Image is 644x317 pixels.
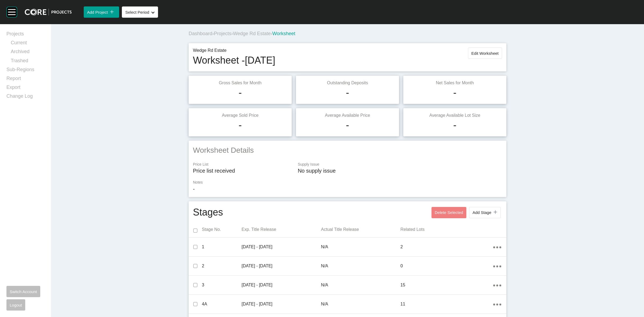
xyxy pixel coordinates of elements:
[300,112,395,118] p: Average Available Price
[202,263,241,269] p: 2
[241,244,321,250] p: [DATE] - [DATE]
[473,210,491,215] span: Add Stage
[346,86,349,99] h1: -
[321,227,400,232] p: Actual Title Release
[471,51,499,56] span: Edit Worksheet
[321,282,400,288] p: N/A
[321,301,400,307] p: N/A
[202,282,241,288] p: 3
[241,301,321,307] p: [DATE] - [DATE]
[435,210,463,215] span: Delete Selected
[25,9,72,16] img: core-logo-dark.3138cae2.png
[241,282,321,288] p: [DATE] - [DATE]
[193,162,292,167] p: Price List
[469,207,501,218] button: Add Stage
[321,263,400,269] p: N/A
[400,282,493,288] p: 15
[6,299,25,311] button: Logout
[193,206,223,220] h1: Stages
[202,227,241,232] p: Stage No.
[11,57,45,66] a: Trashed
[231,31,233,36] span: ›
[10,303,22,307] span: Logout
[84,6,119,18] button: Add Project
[300,80,395,86] p: Outstanding Deposits
[468,48,502,59] button: Edit Worksheet
[193,167,292,174] p: Price list received
[408,112,502,118] p: Average Available Lot Size
[193,112,287,118] p: Average Sold Price
[271,31,272,36] span: ›
[408,80,502,86] p: Net Sales for Month
[6,84,45,93] a: Export
[400,301,493,307] p: 11
[6,31,45,39] a: Projects
[239,118,242,132] h1: -
[193,185,502,193] p: -
[202,244,241,250] p: 1
[11,39,45,48] a: Current
[298,162,502,167] p: Supply Issue
[6,286,40,297] button: Switch Account
[193,54,275,67] h1: Worksheet - [DATE]
[11,48,45,57] a: Archived
[87,10,108,14] span: Add Project
[212,31,214,36] span: ›
[241,227,321,232] p: Exp. Title Release
[431,207,466,218] button: Delete Selected
[272,31,295,36] span: Worksheet
[321,244,400,250] p: N/A
[400,263,493,269] p: 0
[214,31,231,36] a: Projects
[10,289,37,294] span: Switch Account
[125,10,149,14] span: Select Period
[193,80,287,86] p: Gross Sales for Month
[400,244,493,250] p: 2
[453,86,456,99] h1: -
[346,118,349,132] h1: -
[453,118,456,132] h1: -
[189,31,212,36] a: Dashboard
[193,180,502,185] p: Notes
[202,301,241,307] p: 4A
[239,86,242,99] h1: -
[122,6,158,18] button: Select Period
[298,167,502,174] p: No supply issue
[400,227,493,232] p: Related Lots
[233,31,271,36] a: Wedge Rd Estate
[6,75,45,84] a: Report
[193,48,275,53] p: Wedge Rd Estate
[6,66,45,75] a: Sub-Regions
[193,145,502,155] h2: Worksheet Details
[6,93,45,102] a: Change Log
[241,263,321,269] p: [DATE] - [DATE]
